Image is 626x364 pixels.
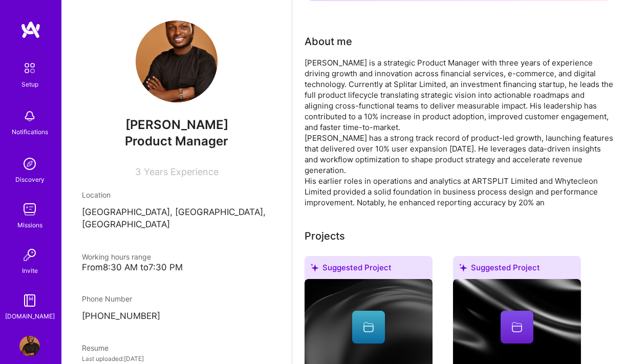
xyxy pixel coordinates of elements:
[82,344,109,352] span: Resume
[453,256,581,283] div: Suggested Project
[82,353,271,364] div: Last uploaded: [DATE]
[459,264,467,271] i: icon SuggestedTeams
[82,206,271,231] p: [GEOGRAPHIC_DATA], [GEOGRAPHIC_DATA], [GEOGRAPHIC_DATA]
[82,189,271,200] div: Location
[136,20,218,102] img: User Avatar
[305,228,345,244] div: Projects
[19,154,40,174] img: discovery
[82,262,271,273] div: From 8:30 AM to 7:30 PM
[12,126,48,137] div: Notifications
[125,134,228,148] span: Product Manager
[17,336,42,356] a: User Avatar
[17,220,42,230] div: Missions
[19,57,40,79] img: setup
[19,199,40,220] img: teamwork
[22,265,38,276] div: Invite
[5,311,55,322] div: [DOMAIN_NAME]
[19,106,40,126] img: bell
[305,228,345,244] div: Add projects you've worked on
[144,166,219,177] span: Years Experience
[305,34,352,49] div: About me
[311,264,318,271] i: icon SuggestedTeams
[305,256,433,283] div: Suggested Project
[305,57,614,208] div: [PERSON_NAME] is a strategic Product Manager with three years of experience driving growth and in...
[82,252,151,261] span: Working hours range
[21,79,38,90] div: Setup
[19,290,40,311] img: guide book
[15,174,45,185] div: Discovery
[19,336,40,356] img: User Avatar
[135,166,141,177] span: 3
[82,117,271,133] span: [PERSON_NAME]
[20,20,41,39] img: logo
[82,294,132,303] span: Phone Number
[19,245,40,265] img: Invite
[82,310,271,323] p: [PHONE_NUMBER]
